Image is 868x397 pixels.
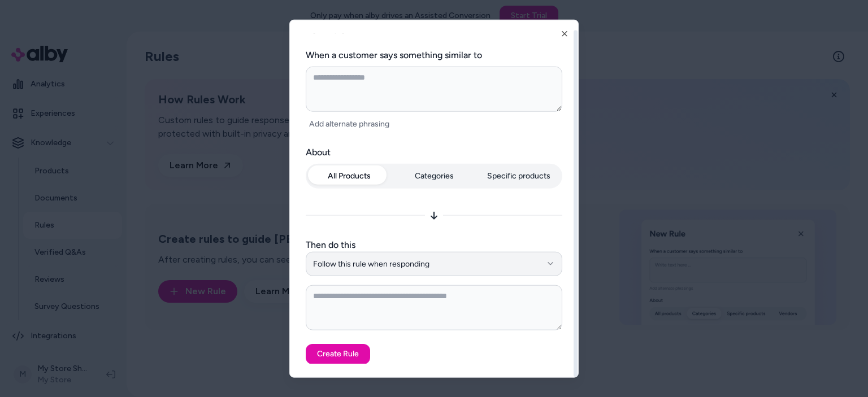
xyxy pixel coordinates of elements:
h2: New Rule [303,24,565,34]
button: Add alternate phrasing [306,116,393,132]
button: Create Rule [306,344,370,364]
button: Specific products [478,165,560,186]
button: Categories [393,165,475,186]
button: All Products [308,165,390,186]
label: About [306,145,562,159]
label: When a customer says something similar to [306,48,562,62]
label: Then do this [306,238,562,251]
